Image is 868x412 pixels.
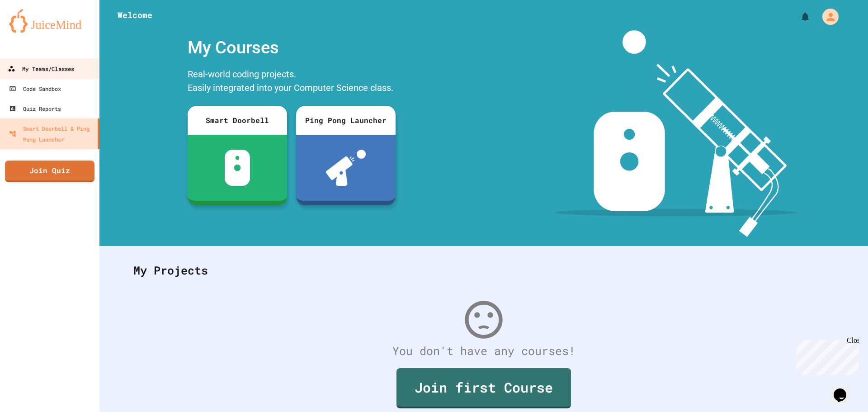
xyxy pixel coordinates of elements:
[4,4,62,57] div: Chat with us now!Close
[9,103,61,114] div: Quiz Reports
[793,336,859,375] iframe: chat widget
[830,376,859,403] iframe: chat widget
[5,161,94,182] a: Join Quiz
[326,150,366,186] img: ppl-with-ball.png
[188,106,287,135] div: Smart Doorbell
[296,106,396,135] div: Ping Pong Launcher
[783,9,813,24] div: My Notifications
[183,30,400,65] div: My Courses
[225,150,250,186] img: sdb-white.svg
[124,342,843,360] div: You don't have any courses!
[555,30,797,237] img: banner-image-my-projects.png
[9,123,94,145] div: Smart Doorbell & Ping Pong Launcher
[9,83,61,94] div: Code Sandbox
[813,6,841,27] div: My Account
[396,368,571,408] a: Join first Course
[183,65,400,99] div: Real-world coding projects. Easily integrated into your Computer Science class.
[9,9,90,33] img: logo-orange.svg
[124,253,843,288] div: My Projects
[8,63,74,75] div: My Teams/Classes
